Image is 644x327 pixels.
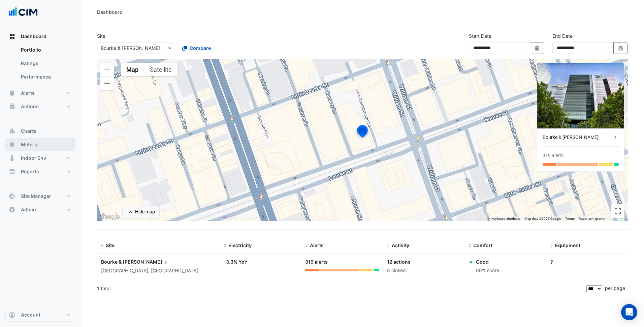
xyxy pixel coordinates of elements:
button: Reports [5,165,75,178]
img: Bourke & William [537,63,624,128]
app-icon: Charts [9,128,15,135]
label: Site [97,32,105,39]
span: Admin [21,206,36,213]
button: Indoor Env [5,151,75,165]
div: 1 total [97,280,585,297]
a: Portfolio [15,43,75,57]
span: per page [605,285,625,291]
div: Dashboard [97,8,123,16]
button: Meters [5,138,75,151]
app-icon: Site Manager [9,193,15,200]
div: 86% score [476,267,499,274]
div: Open Intercom Messenger [621,304,637,320]
div: 8 closed [387,267,460,274]
span: Electricity [228,242,252,248]
button: Hide map [123,206,159,218]
div: [GEOGRAPHIC_DATA], [GEOGRAPHIC_DATA] [101,267,216,275]
button: Site Manager [5,189,75,203]
button: Account [5,308,75,322]
a: Terms (opens in new tab) [565,217,575,220]
app-icon: Dashboard [9,33,15,40]
button: Charts [5,124,75,138]
button: Show satellite imagery [144,63,178,76]
div: Bourke & [PERSON_NAME] [543,134,612,141]
button: Zoom out [100,77,114,90]
a: -3.3% YoY [224,259,248,265]
label: End Date [552,32,573,39]
span: Account [21,311,40,318]
span: Equipment [555,242,580,248]
app-icon: Admin [9,206,15,213]
app-icon: Indoor Env [9,155,15,161]
img: site-pin-selected.svg [355,124,370,140]
a: Open this area in Google Maps (opens a new window) [99,212,121,221]
button: Keyboard shortcuts [491,216,520,221]
button: Toggle fullscreen view [611,204,624,218]
span: Indoor Env [21,155,46,161]
button: Admin [5,203,75,216]
app-icon: Alerts [9,90,15,96]
div: Hide map [135,208,155,215]
span: Site [106,242,115,248]
a: 12 actions [387,259,411,265]
a: Performance [15,70,75,84]
span: Bourke & [101,259,122,265]
span: Meters [21,141,37,148]
div: Good [476,258,499,265]
span: Dashboard [21,33,46,40]
span: Map data ©2025 Google [524,217,561,220]
div: ? [550,258,624,265]
button: Compare [178,42,215,54]
span: Compare [190,44,211,52]
fa-icon: Select Date [534,45,540,51]
span: Activity [392,242,409,248]
button: Show street map [121,63,144,76]
span: Site Manager [21,193,51,200]
label: Start Date [469,32,491,39]
app-icon: Meters [9,141,15,148]
span: Comfort [473,242,492,248]
div: Dashboard [5,43,75,86]
fa-icon: Select Date [618,45,624,51]
span: Alerts [21,90,35,96]
span: Alerts [310,242,324,248]
span: Actions [21,103,39,110]
img: Company Logo [8,5,38,19]
span: [PERSON_NAME] [123,258,169,266]
button: Dashboard [5,30,75,43]
div: 319 alerts [543,152,563,159]
span: Reports [21,168,39,175]
a: Report a map error [579,217,606,220]
a: Ratings [15,57,75,70]
button: Alerts [5,86,75,100]
button: Zoom in [100,63,114,76]
img: Google [99,212,121,221]
div: 319 alerts [305,258,379,266]
app-icon: Actions [9,103,15,110]
span: Charts [21,128,36,135]
button: Actions [5,100,75,113]
app-icon: Reports [9,168,15,175]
